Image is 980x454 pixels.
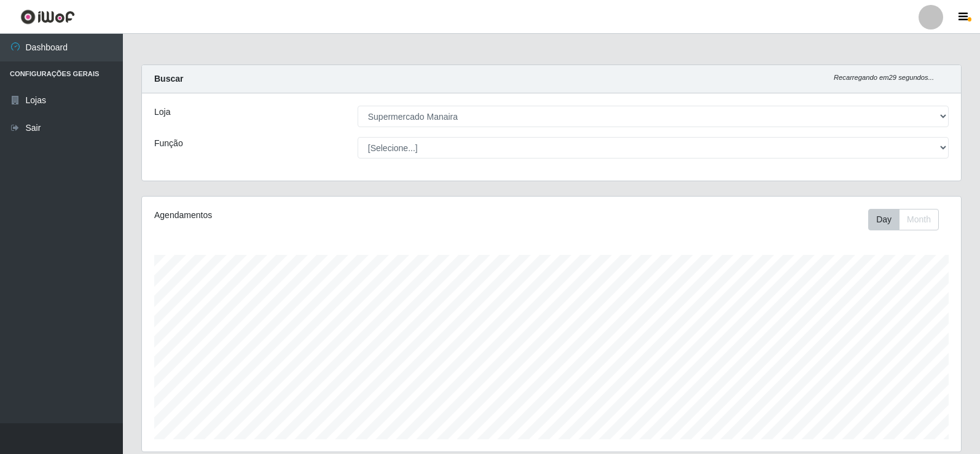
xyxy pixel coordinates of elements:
[868,209,949,230] div: Toolbar with button groups
[154,137,183,150] label: Função
[154,106,170,119] label: Loja
[154,74,183,84] strong: Buscar
[868,209,939,230] div: First group
[20,9,75,25] img: CoreUI Logo
[834,74,934,81] i: Recarregando em 29 segundos...
[154,209,474,222] div: Agendamentos
[899,209,939,230] button: Month
[868,209,900,230] button: Day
